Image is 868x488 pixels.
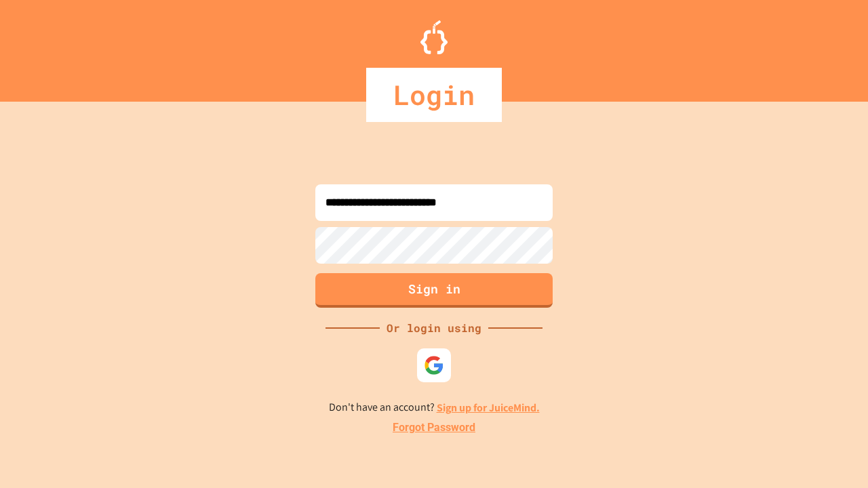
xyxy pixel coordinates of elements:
p: Don't have an account? [329,399,540,416]
img: google-icon.svg [424,355,444,375]
div: Or login using [380,320,488,336]
div: Login [366,68,502,122]
a: Sign up for JuiceMind. [437,401,540,415]
button: Sign in [315,273,553,308]
a: Forgot Password [393,420,475,436]
img: Logo.svg [420,20,448,54]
